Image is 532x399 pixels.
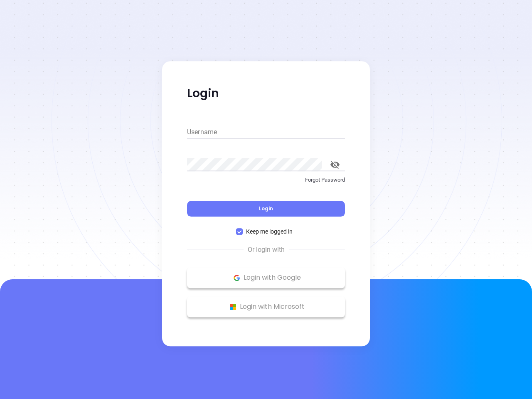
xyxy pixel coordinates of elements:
img: Google Logo [232,273,242,283]
span: Login [259,205,273,212]
span: Or login with [244,245,289,255]
p: Login with Google [191,271,341,284]
span: Keep me logged in [243,227,296,236]
p: Login with Microsoft [191,300,341,313]
a: Forgot Password [187,176,345,191]
img: Microsoft Logo [228,302,238,312]
p: Forgot Password [187,176,345,184]
button: toggle password visibility [325,155,345,175]
button: Microsoft Logo Login with Microsoft [187,296,345,317]
button: Google Logo Login with Google [187,267,345,288]
p: Login [187,86,345,101]
button: Login [187,201,345,217]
